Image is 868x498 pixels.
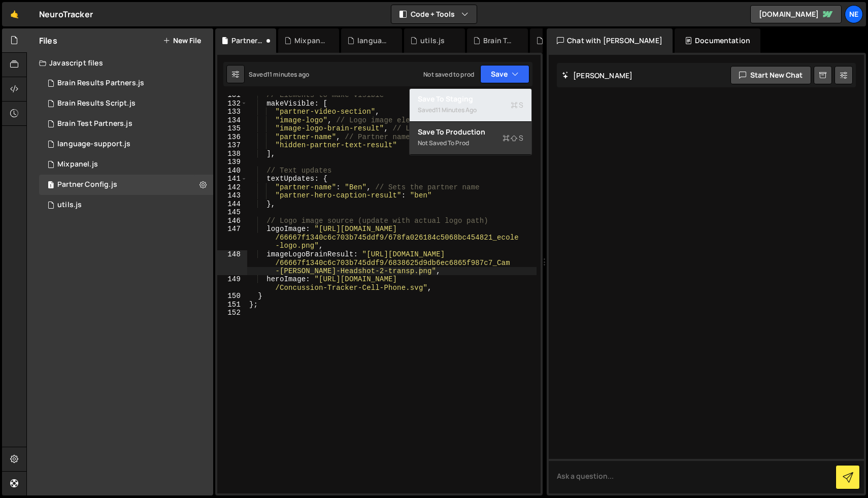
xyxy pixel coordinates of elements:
[418,94,523,104] div: Save to Staging
[480,65,529,83] button: Save
[217,225,247,250] div: 147
[750,5,842,23] a: [DOMAIN_NAME]
[217,133,247,142] div: 136
[267,70,309,79] div: 11 minutes ago
[2,2,27,26] a: 🤙
[39,35,57,46] h2: Files
[217,275,247,292] div: 149
[249,70,309,79] div: Saved
[294,36,327,46] div: Mixpanel.js
[217,208,247,217] div: 145
[57,119,132,128] div: Brain Test Partners.js
[418,137,523,149] div: Not saved to prod
[418,127,523,137] div: Save to Production
[217,250,247,276] div: 148
[410,89,531,122] button: Save to StagingS Saved11 minutes ago
[845,5,863,23] a: Ne
[57,160,98,169] div: Mixpanel.js
[57,201,82,210] div: utils.js
[503,133,523,143] span: S
[217,99,247,108] div: 132
[391,5,477,23] button: Code + Tools
[217,191,247,200] div: 143
[217,158,247,167] div: 139
[511,100,523,110] span: S
[57,140,130,149] div: language-support.js
[39,175,213,195] div: 10193/44615.js
[39,93,213,114] div: 10193/22950.js
[217,175,247,183] div: 141
[562,71,632,80] h2: [PERSON_NAME]
[57,99,136,108] div: Brain Results Script.js
[217,116,247,125] div: 134
[217,183,247,192] div: 142
[423,70,474,79] div: Not saved to prod
[231,36,264,46] div: Partner Config.js
[27,53,213,73] div: Javascript files
[39,8,93,20] div: NeuroTracker
[410,122,531,155] button: Save to ProductionS Not saved to prod
[217,301,247,309] div: 151
[57,180,117,189] div: Partner Config.js
[217,309,247,317] div: 152
[217,167,247,175] div: 140
[420,36,445,46] div: utils.js
[39,73,213,93] div: 10193/42700.js
[217,292,247,301] div: 150
[436,106,477,114] div: 11 minutes ago
[217,200,247,209] div: 144
[675,28,760,53] div: Documentation
[217,141,247,150] div: 137
[217,150,247,158] div: 138
[483,36,516,46] div: Brain Test Partners.js
[57,79,144,88] div: Brain Results Partners.js
[357,36,390,46] div: language-support.js
[48,182,54,190] span: 1
[217,124,247,133] div: 135
[547,28,673,53] div: Chat with [PERSON_NAME]
[39,134,213,154] div: 10193/29405.js
[163,37,201,45] button: New File
[39,114,213,134] div: 10193/29054.js
[217,108,247,116] div: 133
[418,104,523,116] div: Saved
[217,91,247,99] div: 131
[730,66,811,84] button: Start new chat
[217,217,247,225] div: 146
[39,154,213,175] div: 10193/36817.js
[39,195,213,215] div: 10193/22976.js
